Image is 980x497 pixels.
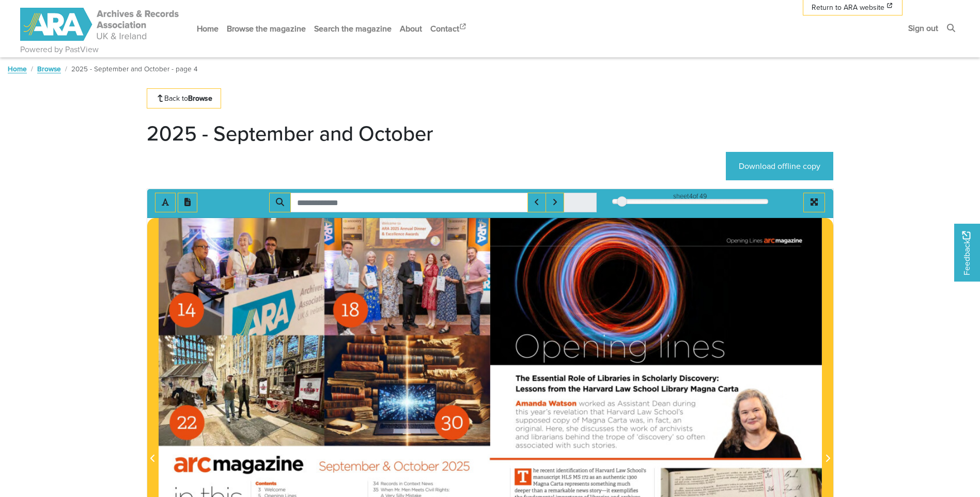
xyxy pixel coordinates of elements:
[527,193,546,212] button: Previous Match
[37,64,61,74] a: Browse
[904,14,942,42] a: Sign out
[689,191,693,201] span: 4
[803,193,825,212] button: Full screen mode
[147,88,222,108] a: Back toBrowse
[20,8,180,41] img: ARA - ARC Magazine | Powered by PastView
[20,43,99,56] a: Powered by PastView
[188,93,212,103] strong: Browse
[812,2,884,13] span: Return to ARA website
[396,15,426,42] a: About
[269,193,291,212] button: Search
[8,64,27,74] a: Home
[155,193,176,212] button: Toggle text selection (Alt+T)
[193,15,223,42] a: Home
[726,152,833,180] a: Download offline copy
[223,15,310,42] a: Browse the magazine
[960,231,973,275] span: Feedback
[147,121,433,146] h1: 2025 - September and October
[290,193,528,212] input: Search for
[546,193,564,212] button: Next Match
[20,2,180,47] a: ARA - ARC Magazine | Powered by PastView logo
[954,224,980,282] a: Would you like to provide feedback?
[71,64,197,74] span: 2025 - September and October - page 4
[612,191,768,201] div: sheet of 49
[426,15,472,42] a: Contact
[310,15,396,42] a: Search the magazine
[178,193,197,212] button: Open transcription window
